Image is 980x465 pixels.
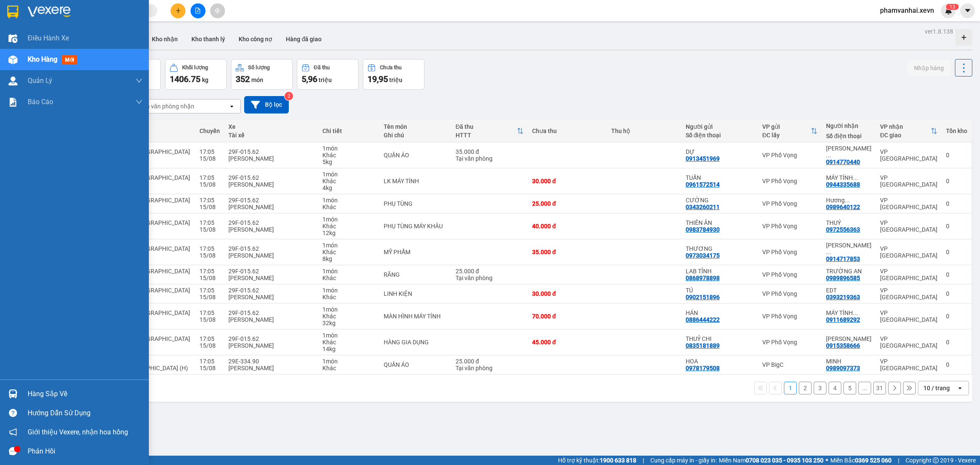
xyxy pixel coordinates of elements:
span: Quản Lý [28,75,52,86]
div: 29F-015.62 [228,245,314,252]
div: 0915358666 [826,342,860,349]
strong: 0369 525 060 [855,457,892,464]
span: 352 [236,74,250,84]
div: 0 [946,152,967,159]
span: Cung cấp máy in - giấy in: [650,456,717,465]
div: TUẤN [686,174,754,181]
div: VP [GEOGRAPHIC_DATA] [880,219,937,233]
div: 0961572514 [686,181,720,188]
span: phamvanhai.xevn [873,5,941,16]
div: 30.000 đ [532,178,603,184]
div: CƯỜNG [686,197,754,204]
div: Khối lượng [182,65,208,71]
div: 0911689292 [826,316,860,323]
div: 17:05 [199,287,220,294]
button: Bộ lọc [244,96,289,113]
div: 1 món [322,145,375,152]
div: 0973034175 [686,252,720,259]
div: 0978179508 [686,365,720,371]
button: Hàng đã giao [279,29,328,49]
div: 15/08 [199,316,220,323]
div: VP nhận [880,123,931,130]
div: VP [GEOGRAPHIC_DATA] [880,148,937,162]
div: ĐC lấy [762,132,811,139]
div: Tại văn phòng [456,275,524,281]
div: VP [GEOGRAPHIC_DATA] [880,358,937,371]
button: Kho thanh lý [185,29,232,49]
div: 29E-334.90 [228,358,314,365]
div: PHỤ TÙNG MÁY KHÂU [384,223,447,230]
div: HTTT [456,132,517,139]
div: Đã thu [314,65,330,71]
div: [PERSON_NAME] [228,365,314,371]
div: 0 [946,313,967,320]
svg: open [957,385,963,391]
button: 1 [784,382,797,394]
div: 1 món [322,268,375,275]
div: Hàng sắp về [28,388,142,400]
div: [PERSON_NAME] [228,342,314,349]
span: copyright [933,457,939,463]
div: HÀNG GIA DỤNG [384,339,447,346]
div: Chi tiết [322,128,375,134]
span: mới [62,55,77,65]
span: Ga - [GEOGRAPHIC_DATA] (H) [121,219,190,233]
div: [PERSON_NAME] [228,226,314,233]
div: LK MÁY TÍNH [384,178,447,184]
span: Ga - [GEOGRAPHIC_DATA] (H) [121,287,190,301]
span: caret-down [964,7,971,14]
div: LAB TỈNH [686,268,754,275]
div: Phản hồi [28,445,142,458]
button: ... [858,382,871,394]
div: Tài xế [228,132,314,139]
span: Ga - [GEOGRAPHIC_DATA] (H) [121,148,190,162]
span: 5,96 [302,74,317,84]
div: VP [GEOGRAPHIC_DATA] [880,245,937,259]
div: LINH KIỆN [384,290,447,297]
div: 0868978898 [686,275,720,281]
div: 12 kg [322,230,375,236]
div: Xe [228,123,314,130]
strong: 1900 633 818 [600,457,636,464]
button: 2 [799,382,812,394]
div: VP [GEOGRAPHIC_DATA] [880,309,937,323]
span: Điều hành xe [28,33,69,43]
div: 35.000 đ [456,148,524,155]
div: 15/08 [199,155,220,162]
div: Tuyến [121,128,191,134]
span: aim [214,8,220,14]
span: Miền Nam [719,456,823,465]
div: Khác [322,275,375,281]
div: Hướng dẫn sử dụng [28,407,142,420]
div: 0983784930 [686,226,720,233]
div: Khác [322,249,375,255]
th: Toggle SortBy [876,120,942,142]
div: Khác [322,339,375,346]
div: VP [GEOGRAPHIC_DATA] [880,174,937,188]
div: 15/08 [199,252,220,259]
div: HỒNG NGỌC [826,335,872,342]
div: 17:05 [199,268,220,275]
div: THUỶ CHI [686,335,754,342]
div: 0 [946,290,967,297]
div: 70.000 đ [532,313,603,320]
div: 25.000 đ [456,358,524,365]
div: 45.000 đ [532,339,603,346]
div: 32 kg [322,320,375,326]
div: 0 [946,271,967,278]
div: Khác [322,365,375,371]
span: BigC - [GEOGRAPHIC_DATA] (H) [121,358,188,371]
div: 15/08 [199,226,220,233]
div: 17:05 [199,148,220,155]
div: Hương Chuyển [826,197,872,204]
div: TRƯỜNG AN [826,268,872,275]
button: Số lượng352món [231,59,293,90]
button: aim [210,3,225,18]
span: Ga - [GEOGRAPHIC_DATA] (H) [121,174,190,188]
div: VP [GEOGRAPHIC_DATA] [880,197,937,210]
button: 5 [843,382,856,394]
div: 29F-015.62 [228,287,314,294]
div: [PERSON_NAME] [228,275,314,281]
div: RĂNG [384,271,447,278]
div: MÀN HÌNH MÁY TÍNH [384,313,447,320]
